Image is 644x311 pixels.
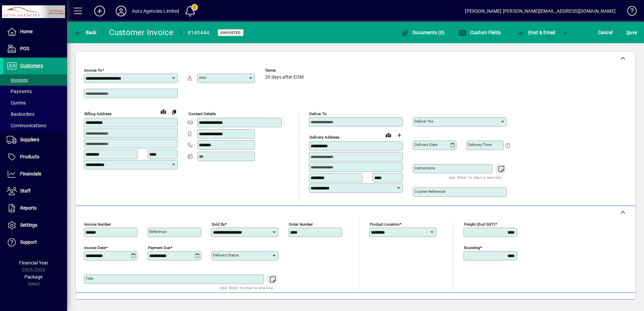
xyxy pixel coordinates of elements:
[20,205,37,211] span: Reports
[265,75,304,80] span: 20 days after EOM
[3,41,67,57] a: POS
[622,1,636,23] a: Knowledge Base
[3,120,67,131] a: Communications
[20,171,41,176] span: Financials
[3,108,67,120] a: Backorders
[24,274,43,280] span: Package
[309,111,327,116] mat-label: Deliver To
[598,27,613,38] span: Cancel
[3,200,67,217] a: Reports
[457,26,502,38] button: Custom Fields
[399,26,446,38] button: Documents (0)
[265,68,305,73] span: Terms
[3,234,67,251] a: Support
[415,166,435,170] mat-label: Instructions
[586,296,620,308] button: Product
[220,284,273,292] mat-hint: Use 'Enter' to start a new line
[84,245,106,250] mat-label: Invoice date
[513,26,559,38] button: Post & Email
[74,30,97,35] span: Back
[464,245,480,250] mat-label: Rounding
[544,299,583,306] label: Show Cost/Profit
[3,149,67,165] a: Products
[7,89,32,94] span: Payments
[213,253,239,257] mat-label: Delivery status
[89,5,110,17] button: Add
[110,5,132,17] button: Profile
[72,26,98,38] button: Back
[415,119,433,124] mat-label: Deliver via
[625,26,639,38] button: Save
[7,77,28,83] span: Invoices
[459,30,501,35] span: Custom Fields
[3,166,67,182] a: Financials
[3,97,67,108] a: Quotes
[7,100,26,105] span: Quotes
[20,154,39,159] span: Products
[596,26,614,38] button: Cancel
[20,239,37,245] span: Support
[169,106,179,117] button: Copy to Delivery address
[84,68,102,73] mat-label: Invoice To
[148,245,170,250] mat-label: Payment due
[627,27,637,38] span: ave
[20,63,43,68] span: Customers
[383,130,394,140] a: View on map
[462,299,524,306] label: Show Line Volumes/Weights
[468,142,492,147] mat-label: Delivery time
[84,222,111,227] mat-label: Invoice number
[149,229,166,234] mat-label: Reference
[3,217,67,234] a: Settings
[220,30,241,35] span: Unposted
[449,173,501,181] mat-hint: Use 'Enter' to start a new line
[394,130,405,141] button: Choose address
[3,183,67,200] a: Staff
[3,23,67,40] a: Home
[517,30,555,35] span: ost & Email
[465,6,615,16] div: [PERSON_NAME] [PERSON_NAME][EMAIL_ADDRESS][DOMAIN_NAME]
[3,74,67,86] a: Invoices
[3,132,67,148] a: Suppliers
[415,189,445,194] mat-label: Courier Reference
[212,222,225,227] mat-label: Sold by
[405,297,439,308] span: Product History
[158,106,169,117] a: View on map
[401,30,445,35] span: Documents (0)
[7,123,46,128] span: Communications
[590,297,617,308] span: Product
[20,46,29,51] span: POS
[20,222,37,228] span: Settings
[109,27,174,38] div: Customer Invoice
[370,222,399,227] mat-label: Product location
[627,30,629,35] span: S
[402,296,442,308] button: Product History
[7,111,35,117] span: Backorders
[20,137,39,142] span: Suppliers
[289,222,313,227] mat-label: Order number
[20,188,31,193] span: Staff
[86,276,93,281] mat-label: Title
[132,6,179,16] div: Auto Agencies Limited
[187,27,210,38] div: #140444
[19,260,48,265] span: Financial Year
[67,26,104,38] app-page-header-button: Back
[199,75,206,80] mat-label: Attn
[415,142,437,147] mat-label: Delivery date
[528,30,531,35] span: P
[20,29,33,34] span: Home
[3,86,67,97] a: Payments
[464,222,495,227] mat-label: Freight (excl GST)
